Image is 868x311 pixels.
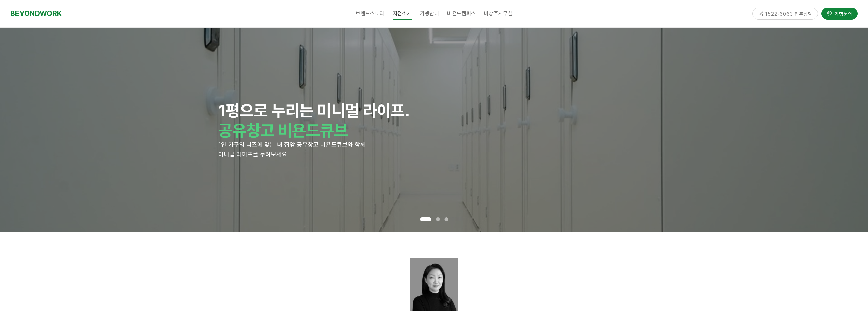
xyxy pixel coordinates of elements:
[416,5,443,22] a: 가맹안내
[393,7,412,20] span: 지점소개
[352,5,388,22] a: 브랜드스토리
[10,7,62,20] a: BEYONDWORK
[480,5,517,22] a: 비상주사무실
[218,121,348,140] strong: 공유창고 비욘드큐브
[447,10,476,17] span: 비욘드캠퍼스
[218,141,366,148] span: 1인 가구의 니즈에 맞는 내 집앞 공유창고 비욘드큐브와 함께
[443,5,480,22] a: 비욘드캠퍼스
[420,10,439,17] span: 가맹안내
[218,101,410,121] strong: 1평으로 누리는 미니멀 라이프.
[821,8,858,19] a: 가맹문의
[484,10,513,17] span: 비상주사무실
[356,10,384,17] span: 브랜드스토리
[833,10,852,17] span: 가맹문의
[218,151,289,158] span: 미니멀 라이프를 누려보세요!
[388,5,416,22] a: 지점소개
